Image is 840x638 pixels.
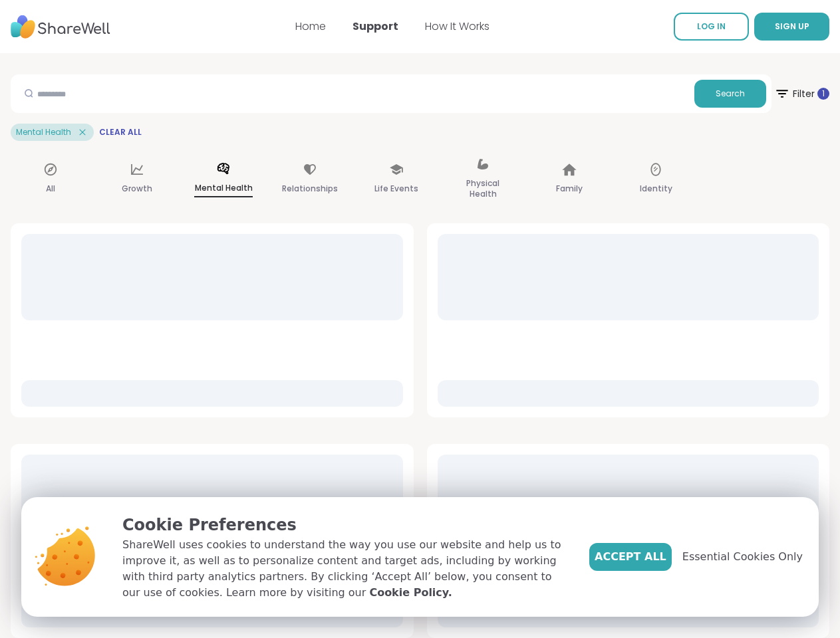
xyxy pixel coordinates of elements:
a: Home [295,19,326,34]
a: Support [352,19,398,34]
p: Mental Health [194,180,253,197]
p: Identity [640,181,672,197]
p: Growth [122,181,152,197]
p: Cookie Preferences [122,513,568,537]
a: LOG IN [674,13,749,41]
span: Accept All [595,549,666,565]
span: LOG IN [697,21,726,32]
span: SIGN UP [775,21,809,32]
p: Life Events [374,181,418,197]
span: Mental Health [16,127,71,138]
span: Clear All [99,127,142,138]
p: All [46,181,55,197]
img: ShareWell Nav Logo [11,9,110,45]
p: ShareWell uses cookies to understand the way you use our website and help us to improve it, as we... [122,537,568,601]
a: How It Works [425,19,490,34]
button: Accept All [589,543,672,571]
span: Search [716,88,745,100]
p: Family [556,181,583,197]
button: SIGN UP [754,13,829,41]
button: Filter 1 [774,74,829,113]
span: 1 [822,88,825,100]
p: Physical Health [454,175,512,202]
a: Cookie Policy. [369,585,452,601]
button: Search [694,80,766,108]
p: Relationships [282,181,338,197]
span: Filter [774,78,829,110]
span: Essential Cookies Only [682,549,803,565]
